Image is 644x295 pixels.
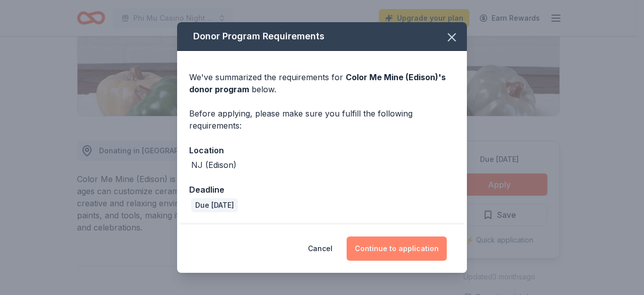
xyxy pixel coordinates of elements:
div: Donor Program Requirements [177,22,467,51]
div: Deadline [189,183,455,196]
div: Location [189,144,455,157]
div: Due [DATE] [191,198,238,212]
div: Before applying, please make sure you fulfill the following requirements: [189,107,455,132]
button: Cancel [308,237,333,261]
div: NJ (Edison) [191,159,236,171]
button: Continue to application [347,237,447,261]
div: We've summarized the requirements for below. [189,71,455,95]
